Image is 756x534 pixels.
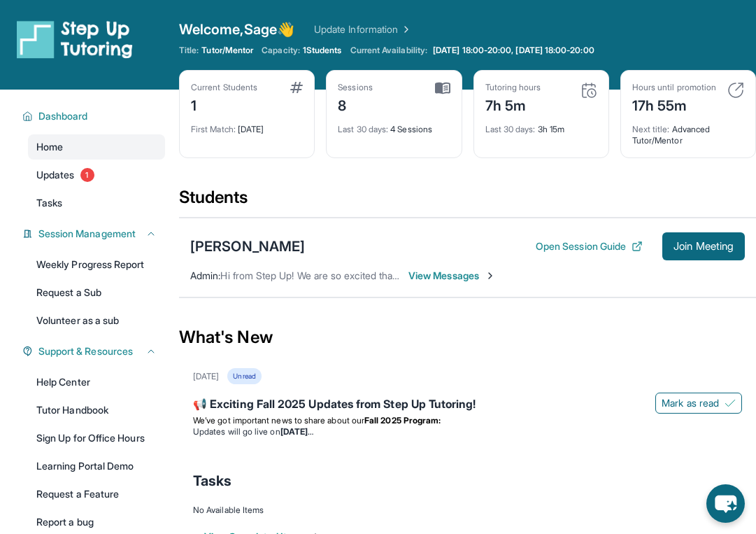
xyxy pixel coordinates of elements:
span: Welcome, Sage 👋 [179,20,294,39]
span: Support & Resources [38,344,133,358]
li: Updates will go live on [193,426,742,437]
div: What's New [179,307,756,368]
span: 1 [80,168,94,182]
button: Open Session Guide [536,239,643,253]
span: 1 Students [303,45,342,56]
span: Next title : [632,124,670,134]
span: Title: [179,45,199,56]
a: Sign Up for Office Hours [28,426,165,451]
a: Tutor Handbook [28,398,165,423]
span: Capacity: [262,45,300,56]
a: Update Information [314,22,412,36]
button: Dashboard [33,109,157,123]
span: Tasks [36,196,62,210]
strong: [DATE] [280,426,313,437]
span: Home [36,140,63,154]
button: Support & Resources [33,344,157,358]
a: Help Center [28,370,165,395]
div: 📢 Exciting Fall 2025 Updates from Step Up Tutoring! [193,395,742,415]
button: Join Meeting [662,232,745,260]
img: card [580,82,597,99]
span: We’ve got important news to share about our [193,415,364,426]
img: card [435,82,450,94]
span: Session Management [38,227,136,241]
img: Chevron Right [398,22,412,36]
span: Tutor/Mentor [201,45,253,56]
span: Join Meeting [673,242,734,251]
div: Unread [227,368,261,384]
a: Learning Portal Demo [28,454,165,479]
div: Advanced Tutor/Mentor [632,115,744,146]
a: Tasks [28,190,165,216]
button: Session Management [33,227,157,241]
span: [DATE] 18:00-20:00, [DATE] 18:00-20:00 [433,45,594,56]
div: Current Students [191,82,257,93]
a: Request a Sub [28,280,165,305]
span: Updates [36,168,75,182]
div: 17h 55m [632,93,716,115]
span: Last 30 days : [485,124,536,134]
img: Mark as read [725,398,736,409]
span: Last 30 days : [338,124,388,134]
span: Mark as read [662,396,719,410]
span: Tasks [193,471,231,491]
span: Dashboard [38,109,88,123]
span: Current Availability: [350,45,427,56]
span: View Messages [408,269,496,283]
div: Sessions [338,82,373,93]
div: [DATE] [191,115,303,135]
a: Home [28,134,165,160]
img: card [727,82,744,99]
button: Mark as read [655,393,742,414]
img: card [290,82,303,93]
a: Updates1 [28,162,165,188]
img: logo [17,20,133,59]
a: [DATE] 18:00-20:00, [DATE] 18:00-20:00 [430,45,597,56]
a: Weekly Progress Report [28,252,165,277]
a: Request a Feature [28,482,165,507]
img: Chevron-Right [485,270,496,281]
div: No Available Items [193,505,742,516]
div: Students [179,186,756,217]
button: chat-button [706,484,745,523]
a: Volunteer as a sub [28,308,165,333]
div: 4 Sessions [338,115,450,135]
div: Tutoring hours [485,82,541,93]
strong: Fall 2025 Program: [364,415,441,426]
div: 3h 15m [485,115,597,135]
span: Admin : [190,269,220,281]
div: 1 [191,93,257,115]
div: [PERSON_NAME] [190,237,305,256]
div: [DATE] [193,371,219,382]
span: First Match : [191,124,236,134]
div: 8 [338,93,373,115]
div: 7h 5m [485,93,541,115]
div: Hours until promotion [632,82,716,93]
